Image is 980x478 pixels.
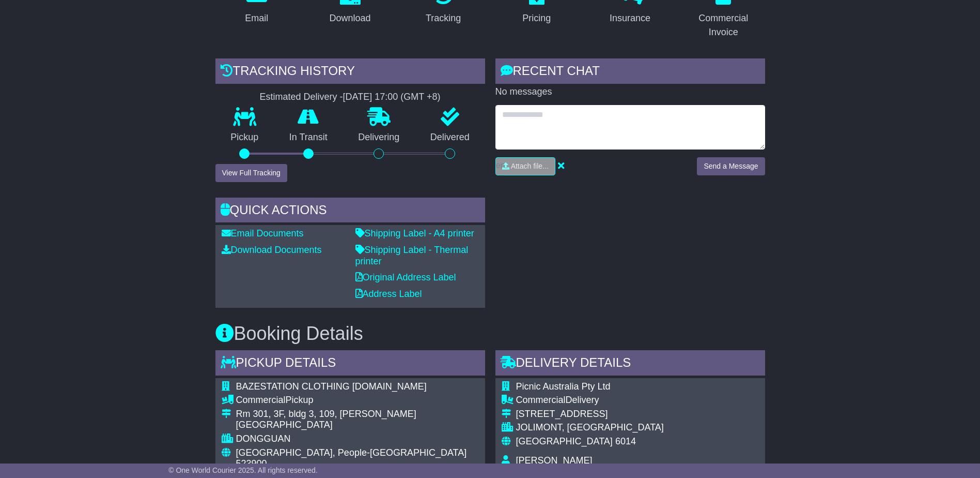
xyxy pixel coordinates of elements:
div: Download [329,11,370,25]
span: [PERSON_NAME] [516,455,593,466]
span: Picnic Australia Pty Ltd [516,381,611,392]
div: Commercial Invoice [689,11,758,39]
a: Download Documents [222,245,322,255]
p: Pickup [215,132,274,143]
p: Delivering [343,132,415,143]
span: 6014 [615,436,636,446]
div: [DATE] 17:00 (GMT +8) [343,92,441,103]
div: Quick Actions [215,198,485,226]
span: [GEOGRAPHIC_DATA] [516,436,613,446]
a: Original Address Label [355,272,456,282]
div: Rm 301, 3F, bldg 3, 109, [PERSON_NAME] [236,409,479,420]
div: Insurance [610,11,650,25]
div: RECENT CHAT [495,58,765,86]
button: View Full Tracking [215,164,287,182]
span: [GEOGRAPHIC_DATA], People-[GEOGRAPHIC_DATA] [236,447,467,458]
p: In Transit [274,132,343,143]
div: Estimated Delivery - [215,92,485,103]
div: Delivery [516,395,674,406]
div: Tracking [426,11,461,25]
a: Shipping Label - Thermal printer [355,245,469,266]
span: Commercial [516,395,566,405]
span: Commercial [236,395,286,405]
p: No messages [495,86,765,98]
span: BAZESTATION CLOTHING [DOMAIN_NAME] [236,381,427,392]
div: [GEOGRAPHIC_DATA] [236,420,479,431]
div: JOLIMONT, [GEOGRAPHIC_DATA] [516,422,674,434]
a: Address Label [355,289,422,299]
button: Send a Message [697,157,765,175]
p: Delivered [415,132,485,143]
span: 523900 [236,458,267,469]
div: Pickup Details [215,350,485,378]
div: Tracking history [215,58,485,86]
div: Email [245,11,268,25]
span: © One World Courier 2025. All rights reserved. [168,466,318,474]
div: [STREET_ADDRESS] [516,409,674,420]
div: DONGGUAN [236,434,479,445]
a: Shipping Label - A4 printer [355,228,474,238]
div: Pickup [236,395,479,406]
h3: Booking Details [215,323,765,344]
a: Email Documents [222,228,304,238]
div: Delivery Details [495,350,765,378]
div: Pricing [522,11,551,25]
